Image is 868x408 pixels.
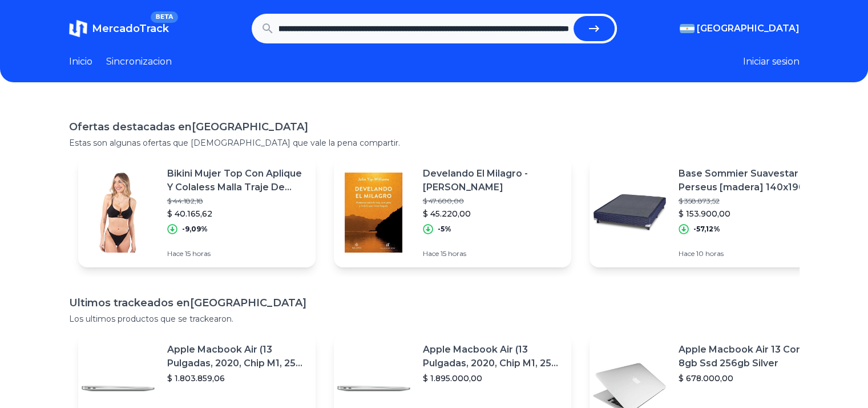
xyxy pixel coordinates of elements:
[78,158,316,267] a: Featured imageBikini Mujer Top Con Aplique Y Colaless Malla Traje De Baño$ 44.182,18$ 40.165,62-9...
[106,55,172,69] a: Sincronizacion
[590,158,827,267] a: Featured imageBase Sommier Suavestar Perseus [madera] 140x190$ 358.873,52$ 153.900,00-57,12%Hace ...
[679,197,818,206] p: $ 358.873,52
[679,249,818,258] p: Hace 10 horas
[69,313,800,325] p: Los ultimos productos que se trackearon.
[167,343,306,370] p: Apple Macbook Air (13 Pulgadas, 2020, Chip M1, 256 Gb De Ssd, 8 Gb De Ram) - Plata
[423,197,562,206] p: $ 47.600,00
[69,19,169,38] a: MercadoTrackBETA
[438,225,451,234] p: -5%
[679,167,818,194] p: Base Sommier Suavestar Perseus [madera] 140x190
[679,343,818,370] p: Apple Macbook Air 13 Core I5 8gb Ssd 256gb Silver
[151,11,177,23] span: BETA
[69,19,87,38] img: MercadoTrack
[423,343,562,370] p: Apple Macbook Air (13 Pulgadas, 2020, Chip M1, 256 Gb De Ssd, 8 Gb De Ram) - Plata
[167,208,306,219] p: $ 40.165,62
[334,173,414,253] img: Featured image
[78,173,158,253] img: Featured image
[423,208,562,219] p: $ 45.220,00
[334,158,571,267] a: Featured imageDevelando El Milagro - [PERSON_NAME]$ 47.600,00$ 45.220,00-5%Hace 15 horas
[69,137,800,149] p: Estas son algunas ofertas que [DEMOGRAPHIC_DATA] que vale la pena compartir.
[167,249,306,258] p: Hace 15 horas
[679,373,818,384] p: $ 678.000,00
[693,225,720,234] p: -57,12%
[167,167,306,194] p: Bikini Mujer Top Con Aplique Y Colaless Malla Traje De Baño
[697,22,800,35] span: [GEOGRAPHIC_DATA]
[167,373,306,384] p: $ 1.803.859,06
[69,295,800,311] h1: Ultimos trackeados en [GEOGRAPHIC_DATA]
[679,208,818,219] p: $ 153.900,00
[680,24,695,33] img: Argentina
[182,225,208,234] p: -9,09%
[69,119,800,135] h1: Ofertas destacadas en [GEOGRAPHIC_DATA]
[423,167,562,194] p: Develando El Milagro - [PERSON_NAME]
[423,373,562,384] p: $ 1.895.000,00
[167,197,306,206] p: $ 44.182,18
[743,55,800,69] button: Iniciar sesion
[423,249,562,258] p: Hace 15 horas
[92,22,169,35] span: MercadoTrack
[69,55,92,69] a: Inicio
[680,22,800,35] button: [GEOGRAPHIC_DATA]
[590,173,669,253] img: Featured image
